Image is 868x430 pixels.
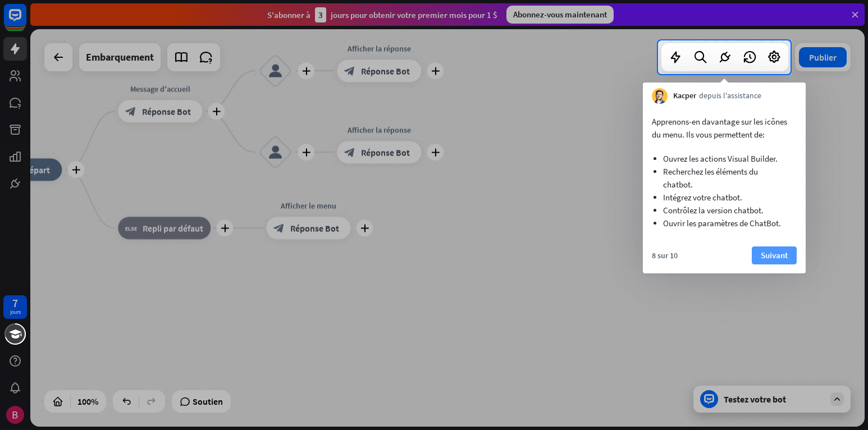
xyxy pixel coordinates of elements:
li: Intégrez votre chatbot. [663,191,785,204]
li: Recherchez les éléments du chatbot. [663,165,785,191]
div: 8 sur 10 [652,250,678,260]
p: Apprenons-en davantage sur les icônes du menu. Ils vous permettent de: [652,115,797,141]
li: Ouvrir les paramètres de ChatBot. [663,217,785,230]
button: Suivant [752,246,797,264]
span: Kacper [673,90,696,102]
button: Open LiveChat chat widget [9,4,43,38]
span: depuis l'assistance [699,90,761,102]
li: Contrôlez la version chatbot. [663,204,785,217]
li: Ouvrez les actions Visual Builder. [663,152,785,165]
